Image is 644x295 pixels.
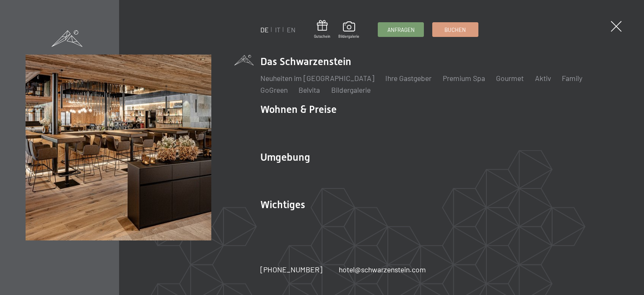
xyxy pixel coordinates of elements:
[314,34,330,39] span: Gutschein
[260,73,374,83] a: Neuheiten im [GEOGRAPHIC_DATA]
[378,23,423,37] a: Anfragen
[535,73,551,83] a: Aktiv
[562,73,582,83] a: Family
[338,34,359,39] span: Bildergalerie
[338,21,359,39] a: Bildergalerie
[299,85,320,94] a: Belvita
[287,26,296,34] a: EN
[260,264,322,275] a: [PHONE_NUMBER]
[339,264,426,275] a: hotel@schwarzenstein.com
[260,265,322,274] span: [PHONE_NUMBER]
[496,73,524,83] a: Gourmet
[331,85,371,94] a: Bildergalerie
[260,26,269,34] a: DE
[443,73,485,83] a: Premium Spa
[387,26,415,34] span: Anfragen
[26,55,211,240] img: Wellnesshotel Südtirol SCHWARZENSTEIN - Wellnessurlaub in den Alpen, Wandern und Wellness
[444,26,466,34] span: Buchen
[385,73,431,83] a: Ihre Gastgeber
[260,85,288,94] a: GoGreen
[314,20,330,39] a: Gutschein
[275,26,280,34] a: IT
[433,23,478,37] a: Buchen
